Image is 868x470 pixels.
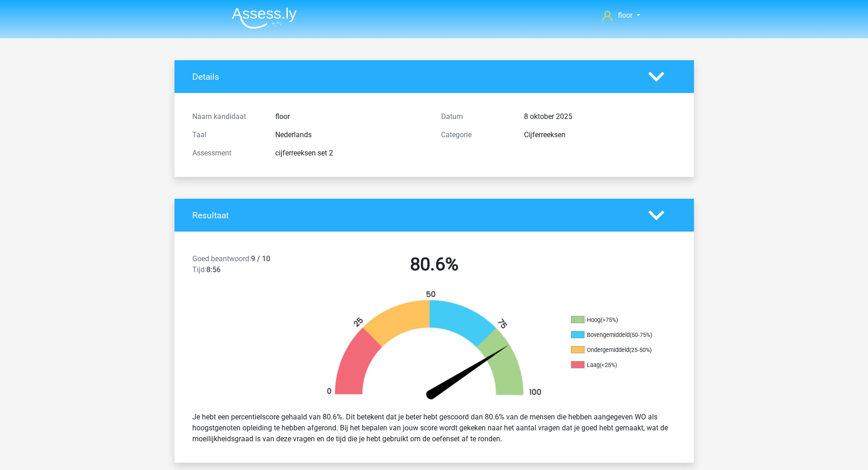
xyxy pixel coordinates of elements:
[192,72,635,82] h4: Details
[185,111,268,122] div: Naam kandidaat
[192,210,635,221] h4: Resultaat
[311,290,557,404] img: 81.faf665cb8af7.png
[571,346,662,354] li: Ondergemiddeld
[232,7,297,29] img: Assessly
[268,148,434,159] div: cijferreeksen set 2
[629,346,652,353] div: (25-50%)
[434,129,517,140] div: Categorie
[618,11,632,20] span: floor
[317,253,552,275] h2: 80.6%
[600,362,617,368] div: (<25%)
[192,265,206,274] span: Tijd:
[571,331,662,339] li: Bovengemiddeld
[630,331,652,338] div: (50-75%)
[185,129,268,140] div: Taal
[268,129,434,140] div: Nederlands
[571,361,662,369] li: Laag
[185,253,310,279] div: 9 / 10 8:56
[185,148,268,159] div: Assessment
[517,129,683,140] div: Cijferreeksen
[185,408,683,448] div: Je hebt een percentielscore gehaald van 80.6%. Dit betekent dat je beter hebt gescoord dan 80.6% ...
[192,254,251,263] span: Goed beantwoord:
[601,316,618,323] div: (>75%)
[268,111,434,122] div: floor
[599,10,643,21] a: floor
[517,111,683,122] div: 8 oktober 2025
[571,316,662,324] li: Hoog
[434,111,517,122] div: Datum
